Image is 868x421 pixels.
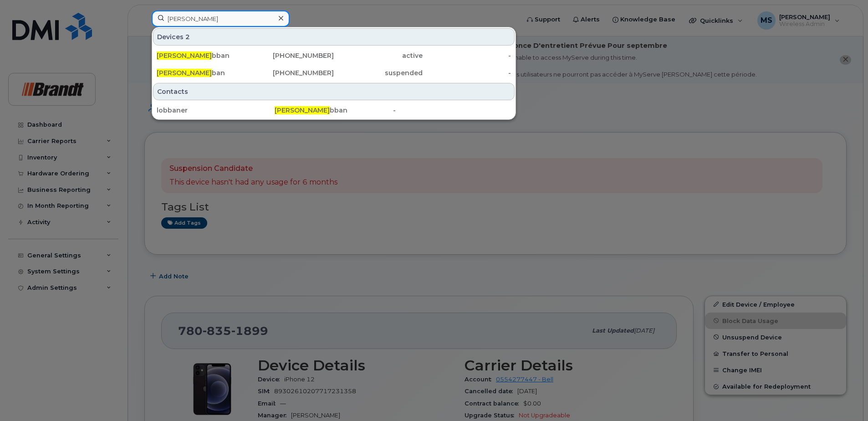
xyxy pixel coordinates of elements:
span: [PERSON_NAME] [157,51,212,60]
div: lobbaner [157,106,275,115]
a: lobbaner[PERSON_NAME]bban- [153,102,515,118]
span: [PERSON_NAME] [275,106,330,114]
div: [PHONE_NUMBER] [245,51,334,60]
div: - [393,106,511,115]
div: ban [157,68,245,77]
div: bban [275,106,393,115]
div: - [423,68,511,77]
div: bban [157,51,245,60]
div: [PHONE_NUMBER] [245,68,334,77]
a: [PERSON_NAME]ban[PHONE_NUMBER]suspended- [153,65,515,81]
div: active [334,51,423,60]
span: [PERSON_NAME] [157,69,212,77]
a: [PERSON_NAME]bban[PHONE_NUMBER]active- [153,47,515,64]
div: suspended [334,68,423,77]
div: Devices [153,28,515,46]
div: - [423,51,511,60]
div: Contacts [153,83,515,100]
span: 2 [185,32,190,41]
